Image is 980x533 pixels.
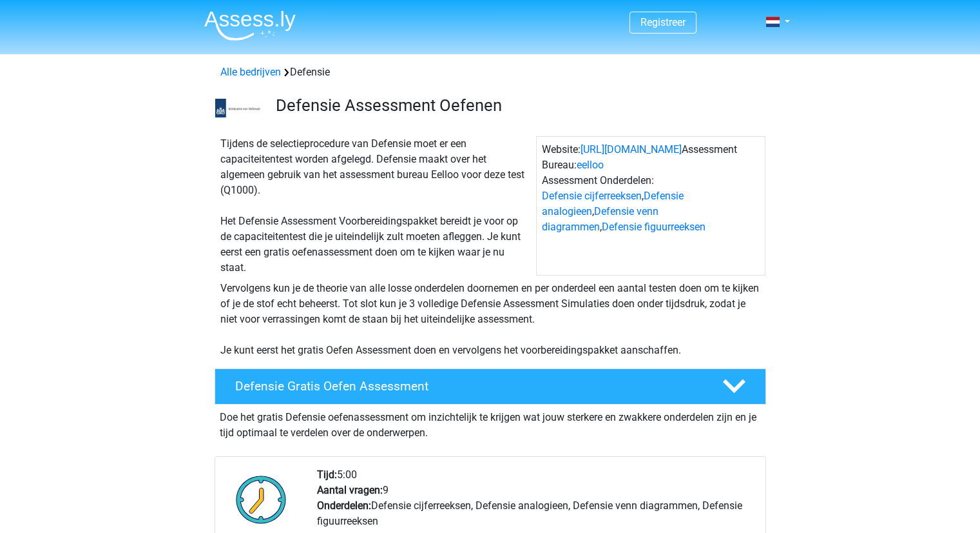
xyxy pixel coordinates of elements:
a: eelloo [577,159,604,171]
div: Defensie [215,65,765,80]
b: Aantal vragen: [317,484,383,496]
div: Tijdens de selectieprocedure van Defensie moet er een capaciteitentest worden afgelegd. Defensie ... [215,136,536,276]
a: Registreer [640,16,686,28]
img: Klok [229,467,294,532]
div: Vervolgens kun je de theorie van alle losse onderdelen doornemen en per onderdeel een aantal test... [215,281,765,358]
b: Tijd: [317,468,337,481]
b: Onderdelen: [317,499,371,512]
div: Doe het gratis Defensie oefenassessment om inzichtelijk te krijgen wat jouw sterkere en zwakkere ... [215,405,766,441]
h3: Defensie Assessment Oefenen [276,96,756,116]
div: Website: Assessment Bureau: Assessment Onderdelen: , , , [536,136,765,276]
a: Defensie cijferreeksen [542,190,642,202]
a: [URL][DOMAIN_NAME] [581,143,682,156]
h4: Defensie Gratis Oefen Assessment [235,379,702,394]
img: Assessly [204,10,296,41]
a: Alle bedrijven [220,66,281,78]
a: Defensie figuurreeksen [602,221,706,233]
a: Defensie venn diagrammen [542,205,658,233]
a: Defensie analogieen [542,190,684,217]
a: Defensie Gratis Oefen Assessment [209,368,771,405]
